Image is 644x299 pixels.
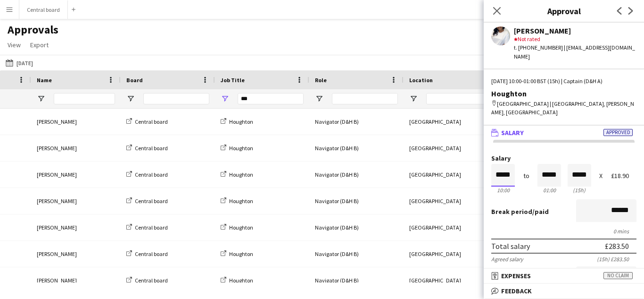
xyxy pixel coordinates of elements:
[309,188,404,214] div: Navigator (D&H B)
[491,241,530,251] div: Total salary
[309,109,404,135] div: Navigator (D&H B)
[484,126,644,140] mat-expansion-panel-header: SalaryApproved
[221,118,253,125] a: Houghton
[315,94,323,103] button: Open Filter Menu
[221,197,253,205] a: Houghton
[135,145,168,152] span: Central board
[221,224,253,231] a: Houghton
[309,135,404,161] div: Navigator (D&H B)
[221,171,253,178] a: Houghton
[31,135,121,161] div: [PERSON_NAME]
[126,250,168,257] a: Central board
[426,93,492,104] input: Location Filter Input
[126,171,168,178] a: Central board
[26,39,52,51] a: Export
[491,207,549,216] label: /paid
[229,197,253,205] span: Houghton
[31,188,121,214] div: [PERSON_NAME]
[603,272,633,279] span: No claim
[611,172,636,179] div: £18.90
[229,171,253,178] span: Houghton
[126,77,143,84] span: Board
[491,100,636,117] div: [GEOGRAPHIC_DATA] | [GEOGRAPHIC_DATA], [PERSON_NAME], [GEOGRAPHIC_DATA]
[135,224,168,231] span: Central board
[404,162,498,188] div: [GEOGRAPHIC_DATA]
[135,197,168,205] span: Central board
[309,241,404,267] div: Navigator (D&H B)
[491,256,523,263] div: Agreed salary
[332,93,398,104] input: Role Filter Input
[229,250,253,257] span: Houghton
[491,77,636,85] div: [DATE] 10:00-01:00 BST (15h) | Captain (D&H A)
[404,188,498,214] div: [GEOGRAPHIC_DATA]
[30,41,49,49] span: Export
[514,43,636,60] div: t. [PHONE_NUMBER] | [EMAIL_ADDRESS][DOMAIN_NAME]
[221,94,229,103] button: Open Filter Menu
[484,269,644,283] mat-expansion-panel-header: ExpensesNo claim
[19,0,68,19] button: Central board
[523,172,529,179] div: to
[4,39,25,51] a: View
[31,267,121,293] div: [PERSON_NAME]
[126,145,168,152] a: Central board
[229,118,253,125] span: Houghton
[229,224,253,231] span: Houghton
[221,77,245,84] span: Job Title
[126,94,135,103] button: Open Filter Menu
[31,214,121,240] div: [PERSON_NAME]
[37,94,45,103] button: Open Filter Menu
[597,256,636,263] div: (15h) £283.50
[238,93,304,104] input: Job Title Filter Input
[409,77,433,84] span: Location
[599,172,603,179] div: X
[315,77,327,84] span: Role
[404,241,498,267] div: [GEOGRAPHIC_DATA]
[514,26,636,35] div: [PERSON_NAME]
[309,214,404,240] div: Navigator (D&H B)
[135,250,168,257] span: Central board
[135,171,168,178] span: Central board
[501,272,531,280] span: Expenses
[514,35,636,43] div: Not rated
[484,5,644,17] h3: Approval
[135,118,168,125] span: Central board
[229,145,253,152] span: Houghton
[126,224,168,231] a: Central board
[491,89,636,98] div: Houghton
[409,94,418,103] button: Open Filter Menu
[54,93,115,104] input: Name Filter Input
[404,109,498,135] div: [GEOGRAPHIC_DATA]
[404,135,498,161] div: [GEOGRAPHIC_DATA]
[491,155,636,162] label: Salary
[501,128,524,137] span: Salary
[31,162,121,188] div: [PERSON_NAME]
[31,241,121,267] div: [PERSON_NAME]
[4,57,35,68] button: [DATE]
[309,162,404,188] div: Navigator (D&H B)
[309,267,404,293] div: Navigator (D&H B)
[31,109,121,135] div: [PERSON_NAME]
[501,287,532,295] span: Feedback
[8,41,21,49] span: View
[221,145,253,152] a: Houghton
[143,93,209,104] input: Board Filter Input
[605,241,629,251] div: £283.50
[491,207,532,216] span: Break period
[491,187,515,194] div: 10:00
[404,214,498,240] div: [GEOGRAPHIC_DATA]
[126,197,168,205] a: Central board
[221,250,253,257] a: Houghton
[491,228,636,235] div: 0 mins
[404,267,498,293] div: [GEOGRAPHIC_DATA]
[484,284,644,298] mat-expansion-panel-header: Feedback
[537,187,561,194] div: 01:00
[603,129,633,136] span: Approved
[568,187,591,194] div: 15h
[37,77,52,84] span: Name
[126,118,168,125] a: Central board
